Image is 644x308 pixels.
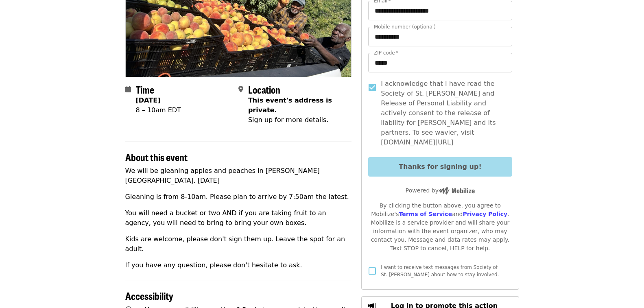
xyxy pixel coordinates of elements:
[381,79,505,147] span: I acknowledge that I have read the Society of St. [PERSON_NAME] and Release of Personal Liability...
[136,82,154,96] span: Time
[125,260,352,270] p: If you have any question, please don't hesitate to ask.
[463,211,507,217] a: Privacy Policy
[136,96,161,104] strong: [DATE]
[238,85,243,93] i: map-marker-alt icon
[381,264,499,277] span: I want to receive text messages from Society of St. [PERSON_NAME] about how to stay involved.
[125,234,352,254] p: Kids are welcome, please don't sign them up. Leave the spot for an adult.
[406,187,475,194] span: Powered by
[368,157,512,177] button: Thanks for signing up!
[125,150,188,164] span: About this event
[136,105,181,115] div: 8 – 10am EDT
[368,201,512,253] div: By clicking the button above, you agree to Mobilize's and . Mobilize is a service provider and wi...
[399,211,452,217] a: Terms of Service
[125,192,352,202] p: Gleaning is from 8-10am. Please plan to arrive by 7:50am the latest.
[368,27,512,46] input: Mobile number (optional)
[125,166,352,186] p: We will be gleaning apples and peaches in [PERSON_NAME][GEOGRAPHIC_DATA]. [DATE]
[125,85,131,93] i: calendar icon
[368,1,512,20] input: Email
[248,116,328,124] span: Sign up for more details.
[248,96,332,114] span: This event's address is private.
[248,82,280,96] span: Location
[368,53,512,72] input: ZIP code
[374,50,398,55] label: ZIP code
[125,288,173,303] span: Accessibility
[439,187,475,194] img: Powered by Mobilize
[125,208,352,228] p: You will need a bucket or two AND if you are taking fruit to an agency, you will need to bring to...
[374,24,436,29] label: Mobile number (optional)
